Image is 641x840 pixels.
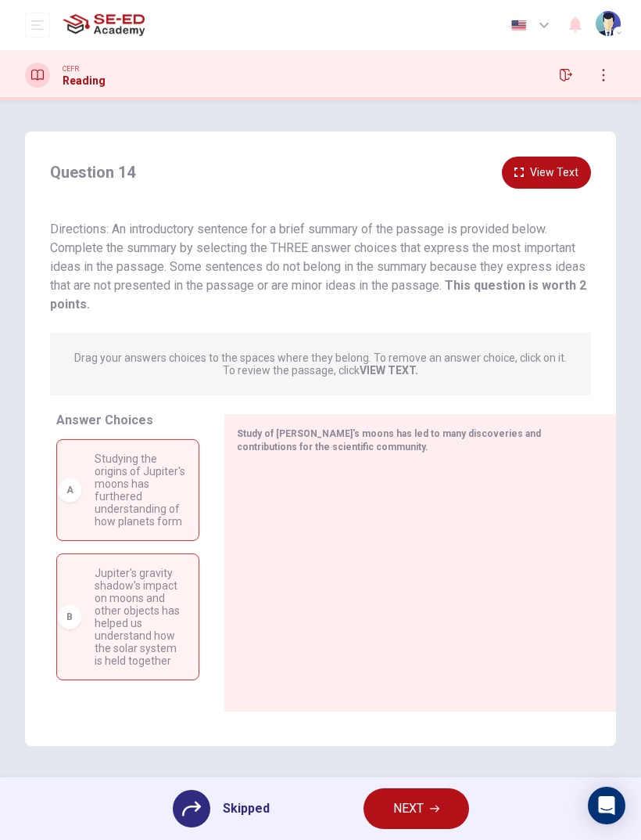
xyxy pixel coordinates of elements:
[363,788,469,829] button: NEXT
[56,413,153,427] span: Answer Choices
[223,802,270,815] span: Skipped
[25,13,50,38] button: open mobile menu
[588,787,625,824] div: Open Intercom Messenger
[63,9,145,41] img: SE-ED Academy logo
[596,11,621,36] img: Profile picture
[50,278,586,312] strong: This question is worth 2 points.
[50,222,586,312] span: Directions: An introductory sentence for a brief summary of the passage is provided below. Comple...
[50,160,135,185] h4: Question 14
[360,364,418,377] strong: VIEW TEXT.
[63,63,79,74] span: CEFR
[74,352,567,377] p: Drag your answers choices to the spaces where they belong. To remove an answer choice, click on i...
[237,428,541,452] span: Study of [PERSON_NAME]'s moons has led to many discoveries and contributions for the scientific c...
[502,157,591,189] button: View Text
[57,478,82,503] div: A
[393,798,424,820] span: NEXT
[95,567,186,667] span: Jupiter's gravity shadow's impact on moons and other objects has helped us understand how the sol...
[95,452,186,528] span: Studying the origins of Jupiter's moons has furthered understanding of how planets form
[63,74,106,87] h1: Reading
[57,604,82,629] div: B
[509,20,528,31] img: en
